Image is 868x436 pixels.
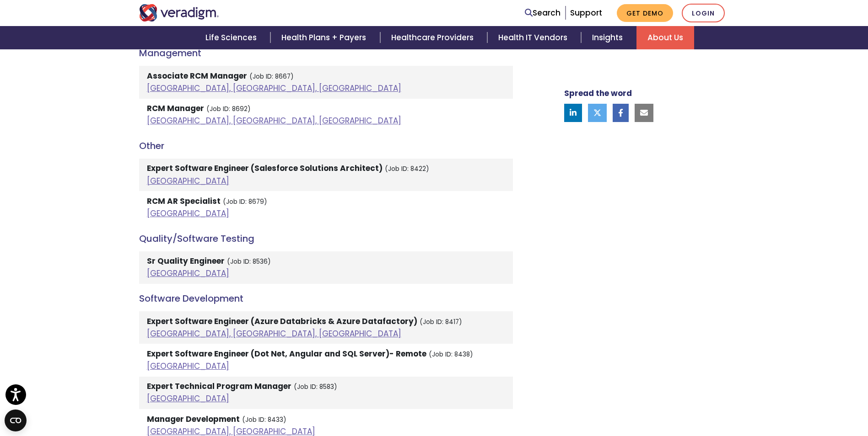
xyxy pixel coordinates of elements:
[147,328,401,339] a: [GEOGRAPHIC_DATA], [GEOGRAPHIC_DATA], [GEOGRAPHIC_DATA]
[617,4,673,22] a: Get Demo
[206,105,251,113] small: (Job ID: 8692)
[147,163,383,174] strong: Expert Software Engineer (Salesforce Solutions Architect)
[570,7,602,18] a: Support
[139,233,513,244] h4: Quality/Software Testing
[636,26,694,49] a: About Us
[581,26,636,49] a: Insights
[147,103,204,114] strong: RCM Manager
[139,48,513,58] h4: Management
[147,348,426,359] strong: Expert Software Engineer (Dot Net, Angular and SQL Server)- Remote
[525,7,561,19] a: Search
[227,257,271,266] small: (Job ID: 8536)
[147,381,291,392] strong: Expert Technical Program Manager
[147,361,229,372] a: [GEOGRAPHIC_DATA]
[147,196,221,207] strong: RCM AR Specialist
[147,175,229,186] a: [GEOGRAPHIC_DATA]
[223,197,267,206] small: (Job ID: 8679)
[385,165,429,173] small: (Job ID: 8422)
[270,26,380,49] a: Health Plans + Payers
[147,70,247,81] strong: Associate RCM Manager
[429,350,473,359] small: (Job ID: 8438)
[564,88,632,99] strong: Spread the word
[147,316,417,327] strong: Expert Software Engineer (Azure Databricks & Azure Datafactory)
[147,208,229,219] a: [GEOGRAPHIC_DATA]
[139,140,513,151] h4: Other
[139,293,513,304] h4: Software Development
[139,4,219,21] img: Veradigm logo
[147,83,401,94] a: [GEOGRAPHIC_DATA], [GEOGRAPHIC_DATA], [GEOGRAPHIC_DATA]
[147,268,229,279] a: [GEOGRAPHIC_DATA]
[194,26,270,49] a: Life Sciences
[380,26,487,49] a: Healthcare Providers
[682,4,725,22] a: Login
[5,409,27,431] button: Open CMP widget
[147,414,240,425] strong: Manager Development
[487,26,581,49] a: Health IT Vendors
[294,383,337,391] small: (Job ID: 8583)
[420,318,462,326] small: (Job ID: 8417)
[147,115,401,126] a: [GEOGRAPHIC_DATA], [GEOGRAPHIC_DATA], [GEOGRAPHIC_DATA]
[249,72,294,81] small: (Job ID: 8667)
[242,415,286,424] small: (Job ID: 8433)
[147,393,229,404] a: [GEOGRAPHIC_DATA]
[147,255,225,266] strong: Sr Quality Engineer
